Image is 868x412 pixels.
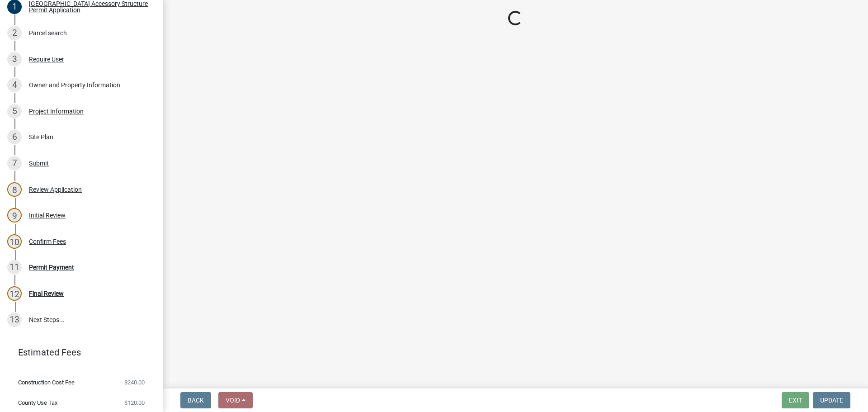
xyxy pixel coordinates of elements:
[29,56,64,62] div: Require User
[7,52,22,66] div: 3
[813,392,850,408] button: Update
[29,134,53,140] div: Site Plan
[18,400,57,406] span: County Use Tax
[7,182,22,197] div: 8
[7,156,22,170] div: 7
[29,82,120,88] div: Owner and Property Information
[226,397,240,404] span: Void
[29,264,74,270] div: Permit Payment
[180,392,211,408] button: Back
[7,78,22,92] div: 4
[7,260,22,275] div: 11
[218,392,253,408] button: Void
[188,397,204,404] span: Back
[124,400,145,406] span: $120.00
[7,130,22,144] div: 6
[7,286,22,301] div: 12
[29,0,148,13] div: [GEOGRAPHIC_DATA] Accessory Structure Permit Application
[7,313,22,327] div: 13
[18,379,75,385] span: Construction Cost Fee
[29,160,49,166] div: Submit
[7,104,22,118] div: 5
[124,379,145,385] span: $240.00
[29,30,67,36] div: Parcel search
[7,26,22,40] div: 2
[782,392,809,408] button: Exit
[820,397,843,404] span: Update
[7,208,22,223] div: 9
[29,186,82,193] div: Review Application
[29,108,84,114] div: Project Information
[29,212,66,218] div: Initial Review
[7,343,148,361] a: Estimated Fees
[29,290,64,297] div: Final Review
[29,238,66,245] div: Confirm Fees
[7,234,22,249] div: 10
